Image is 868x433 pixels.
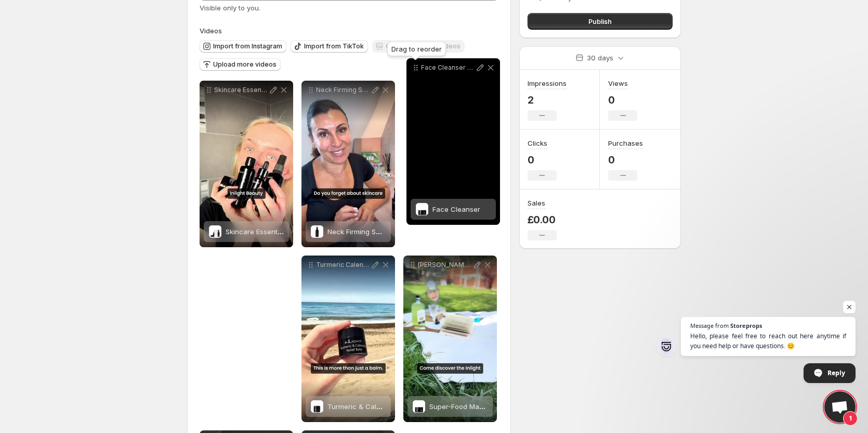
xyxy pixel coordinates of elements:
[316,261,370,269] p: Turmeric Calendula Relief Balm Edit Subtitles
[316,86,370,94] p: Neck Firming Serum Subtitles
[291,40,368,53] button: Import from TikTok
[528,154,557,166] p: 0
[416,203,428,215] img: Face Cleanser
[843,411,858,426] span: 1
[690,323,729,328] span: Message from
[327,402,454,411] span: Turmeric & Calendula Relief Balm 45ml
[608,78,628,88] h3: Views
[403,256,497,422] div: [PERSON_NAME]-Superfood mask reel SubtitlesSuper-Food Mask 25mlSuper-Food Mask 25ml
[327,227,411,236] span: Neck Firming Serum 50ml
[730,323,762,328] span: Storeprops
[200,4,260,12] span: Visible only to you.
[421,63,475,72] p: Face Cleanser Final Subtitles
[528,94,567,106] p: 2
[528,13,673,30] button: Publish
[213,42,282,50] span: Import from Instagram
[528,213,557,226] p: £0.00
[432,205,480,213] span: Face Cleanser
[690,331,846,351] span: Hello, please feel free to reach out here anytime if you need help or have questions. 😊
[418,261,472,269] p: [PERSON_NAME]-Superfood mask reel Subtitles
[301,256,395,422] div: Turmeric Calendula Relief Balm Edit SubtitlesTurmeric & Calendula Relief Balm 45mlTurmeric & Cale...
[406,58,500,225] div: Face Cleanser Final SubtitlesFace CleanserFace Cleanser
[608,154,643,166] p: 0
[608,138,643,148] h3: Purchases
[528,78,567,88] h3: Impressions
[311,226,323,237] img: Neck Firming Serum 50ml
[200,81,293,247] div: Skincare Essential Set SubtitlesSkincare Essential SetSkincare Essential Set
[213,60,277,69] span: Upload more videos
[824,391,856,423] div: Open chat
[608,94,637,106] p: 0
[429,402,504,411] span: Super-Food Mask 25ml
[528,138,547,148] h3: Clicks
[200,27,222,35] span: Videos
[209,225,221,238] img: Skincare Essential Set
[214,86,268,94] p: Skincare Essential Set Subtitles
[200,40,286,53] button: Import from Instagram
[311,400,323,413] img: Turmeric & Calendula Relief Balm 45ml
[528,198,545,208] h3: Sales
[301,81,395,247] div: Neck Firming Serum SubtitlesNeck Firming Serum 50mlNeck Firming Serum 50ml
[226,227,297,236] span: Skincare Essential Set
[200,58,281,71] button: Upload more videos
[304,42,364,50] span: Import from TikTok
[827,364,845,382] span: Reply
[588,16,612,27] span: Publish
[587,53,613,63] p: 30 days
[413,400,425,413] img: Super-Food Mask 25ml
